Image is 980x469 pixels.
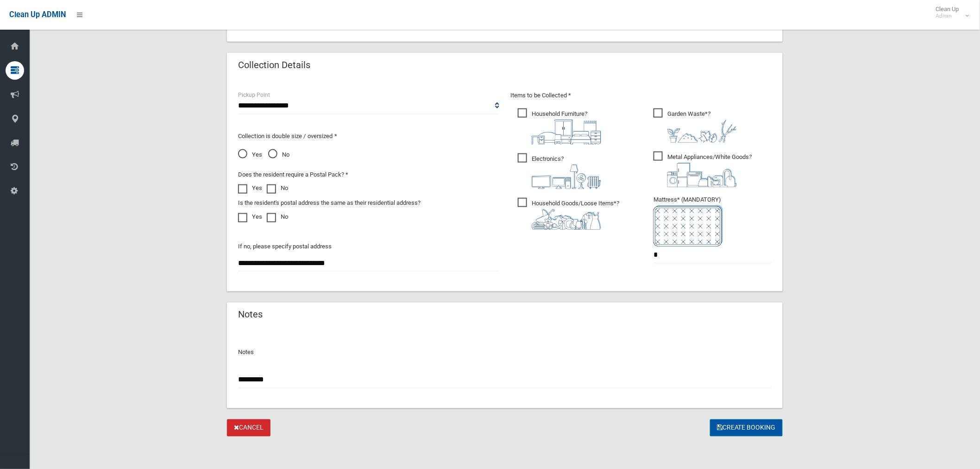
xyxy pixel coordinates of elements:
label: No [267,211,288,222]
label: Is the resident's postal address the same as their residential address? [238,197,421,209]
i: ? [532,110,601,145]
label: Yes [238,211,262,222]
span: Metal Appliances/White Goods [653,152,752,187]
span: Electronics [518,153,601,189]
label: No [267,183,288,194]
button: Create Booking [710,419,783,437]
img: b13cc3517677393f34c0a387616ef184.png [532,209,601,230]
span: Household Goods/Loose Items* [518,198,619,230]
label: Yes [238,183,262,194]
span: Yes [238,149,262,160]
span: Mattress* (MANDATORY) [653,196,772,247]
header: Collection Details [227,56,321,74]
a: Cancel [227,419,270,437]
img: aa9efdbe659d29b613fca23ba79d85cb.png [532,120,601,145]
img: 394712a680b73dbc3d2a6a3a7ffe5a07.png [532,165,601,189]
span: Clean Up ADMIN [9,10,66,19]
label: Does the resident require a Postal Pack? * [238,169,348,180]
p: Notes [238,347,772,358]
img: e7408bece873d2c1783593a074e5cb2f.png [653,205,723,247]
i: ? [667,110,737,143]
img: 4fd8a5c772b2c999c83690221e5242e0.png [667,120,737,143]
img: 36c1b0289cb1767239cdd3de9e694f19.png [667,163,737,187]
label: If no, please specify postal address [238,241,332,252]
i: ? [532,200,619,230]
header: Notes [227,306,274,324]
span: Clean Up [931,6,968,19]
p: Items to be Collected * [510,90,772,101]
p: Collection is double size / oversized * [238,131,499,142]
span: No [268,149,289,160]
span: Garden Waste* [653,108,737,143]
i: ? [532,155,601,189]
small: Admin [936,13,959,19]
i: ? [667,153,752,187]
span: Household Furniture [518,108,601,145]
